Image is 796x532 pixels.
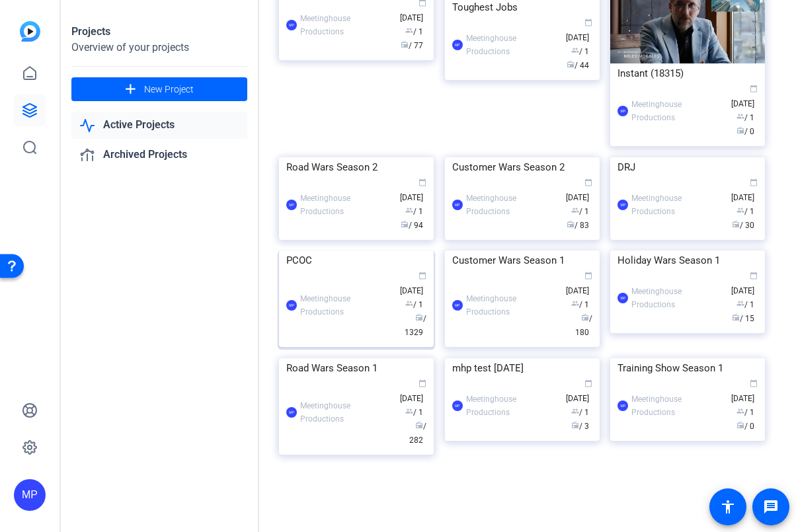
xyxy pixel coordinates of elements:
span: / 1 [736,408,754,417]
span: group [736,206,744,214]
span: calendar_today [750,85,758,93]
div: Meetinghouse Productions [631,285,725,311]
span: group [571,206,579,214]
div: Meetinghouse Productions [300,399,393,426]
span: group [736,299,744,307]
span: radio [415,421,423,429]
span: / 0 [736,422,754,431]
div: Meetinghouse Productions [466,192,559,218]
div: Road Wars Season 1 [286,358,426,378]
div: Instant (18315) [617,63,758,83]
span: / 1329 [405,314,426,337]
span: group [405,26,413,34]
span: [DATE] [566,380,592,403]
span: calendar_today [584,19,592,26]
span: group [736,112,744,120]
div: Holiday Wars Season 1 [617,250,758,270]
button: New Project [71,77,247,101]
span: group [571,299,579,307]
span: / 180 [575,314,592,337]
span: / 77 [401,41,423,50]
span: group [571,46,579,54]
span: group [571,407,579,415]
div: Meetinghouse Productions [631,393,725,419]
span: / 1 [736,300,754,309]
span: / 1 [736,113,754,122]
span: radio [401,220,409,228]
div: MP [452,40,463,50]
span: [DATE] [566,179,592,202]
span: calendar_today [418,178,426,186]
span: group [405,299,413,307]
a: Archived Projects [71,141,247,169]
a: Active Projects [71,112,247,139]
span: / 1 [405,408,423,417]
span: group [405,407,413,415]
span: radio [732,220,740,228]
span: / 1 [405,300,423,309]
div: Customer Wars Season 2 [452,157,592,177]
span: / 30 [732,221,754,230]
span: [DATE] [731,380,758,403]
span: radio [732,313,740,321]
div: MP [452,200,463,210]
div: Meetinghouse Productions [631,98,725,124]
span: calendar_today [584,272,592,280]
span: radio [581,313,589,321]
div: MP [286,300,297,311]
mat-icon: add [122,81,139,98]
span: [DATE] [731,179,758,202]
div: Meetinghouse Productions [300,292,393,319]
span: / 44 [567,61,589,70]
span: radio [736,421,744,429]
div: MP [617,106,628,116]
span: radio [567,220,575,228]
div: Meetinghouse Productions [466,32,559,58]
span: calendar_today [750,272,758,280]
mat-icon: message [763,499,779,515]
span: calendar_today [750,379,758,387]
span: [DATE] [566,19,592,42]
div: MP [14,479,46,511]
span: radio [401,40,409,48]
div: Meetinghouse Productions [300,12,393,38]
div: mhp test [DATE] [452,358,592,378]
span: / 1 [571,300,589,309]
div: MP [617,293,628,303]
span: calendar_today [584,379,592,387]
div: MP [452,300,463,311]
div: MP [617,400,628,411]
div: MP [452,400,463,411]
span: / 0 [736,127,754,136]
span: New Project [144,83,194,96]
div: Meetinghouse Productions [631,192,725,218]
div: Training Show Season 1 [617,358,758,378]
div: MP [286,407,297,418]
div: Overview of your projects [71,40,247,56]
mat-icon: accessibility [720,499,736,515]
span: calendar_today [584,178,592,186]
div: Projects [71,24,247,40]
span: calendar_today [418,272,426,280]
div: MP [286,200,297,210]
span: / 15 [732,314,754,323]
img: blue-gradient.svg [20,21,40,42]
div: DRJ [617,157,758,177]
span: / 282 [409,422,426,445]
span: radio [571,421,579,429]
span: radio [415,313,423,321]
span: calendar_today [750,178,758,186]
div: Meetinghouse Productions [466,393,559,419]
div: PCOC [286,250,426,270]
span: radio [736,126,744,134]
div: Customer Wars Season 1 [452,250,592,270]
span: / 1 [571,408,589,417]
span: calendar_today [418,379,426,387]
span: / 1 [736,207,754,216]
span: / 94 [401,221,423,230]
div: Meetinghouse Productions [466,292,559,319]
span: radio [567,60,575,68]
span: / 1 [405,27,423,36]
div: Meetinghouse Productions [300,192,393,218]
span: / 3 [571,422,589,431]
